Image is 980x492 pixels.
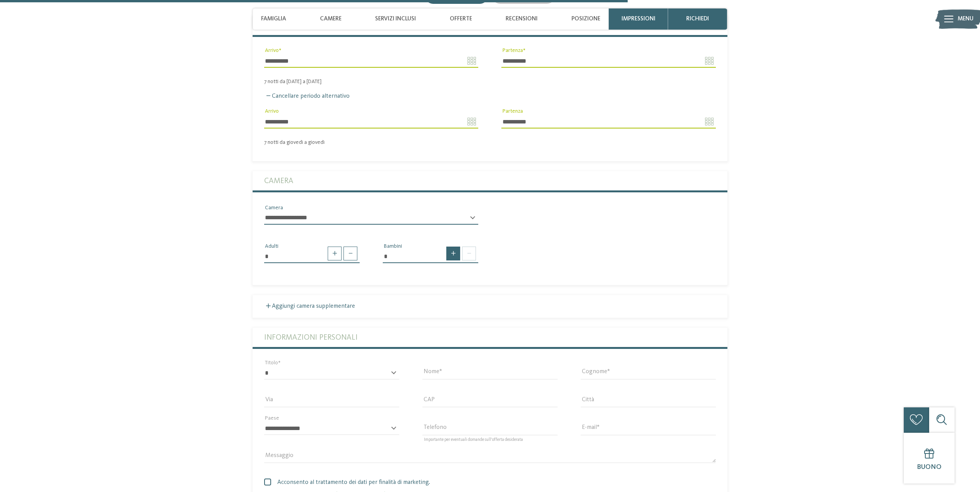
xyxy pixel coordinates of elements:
[686,15,709,22] span: richiedi
[253,139,727,146] div: 7 notti da giovedì a giovedì
[270,478,716,487] span: Acconsento al trattamento dei dati per finalità di marketing.
[506,15,538,22] span: Recensioni
[264,93,350,99] label: Cancellare periodo alternativo
[424,438,523,442] span: Importante per eventuali domande sull’offerta desiderata
[571,15,600,22] span: Posizione
[264,171,716,190] label: Camera
[264,478,266,491] input: Acconsento al trattamento dei dati per finalità di marketing.
[264,303,355,309] label: Aggiungi camera supplementare
[917,464,941,470] span: Buono
[622,15,655,22] span: Impressioni
[261,15,286,22] span: Famiglia
[320,15,342,22] span: Camere
[253,78,727,85] div: 7 notti da [DATE] a [DATE]
[450,15,472,22] span: Offerte
[904,433,955,484] a: Buono
[375,15,416,22] span: Servizi inclusi
[264,328,716,347] label: Informazioni personali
